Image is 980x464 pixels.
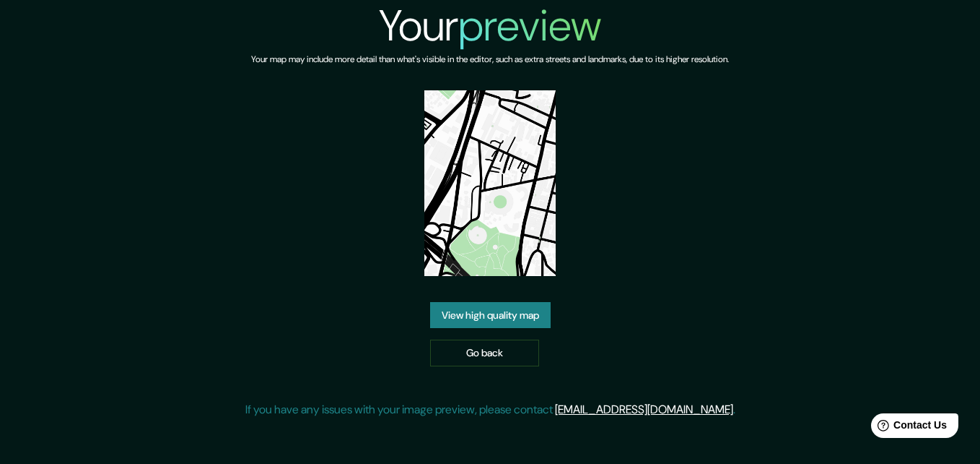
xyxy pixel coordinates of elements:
[852,408,964,448] iframe: Help widget launcher
[555,402,733,417] a: [EMAIL_ADDRESS][DOMAIN_NAME]
[430,302,551,329] a: View high quality map
[245,401,735,418] p: If you have any issues with your image preview, please contact .
[251,52,729,67] h6: Your map may include more detail than what's visible in the editor, such as extra streets and lan...
[430,340,539,366] a: Go back
[424,90,556,276] img: created-map-preview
